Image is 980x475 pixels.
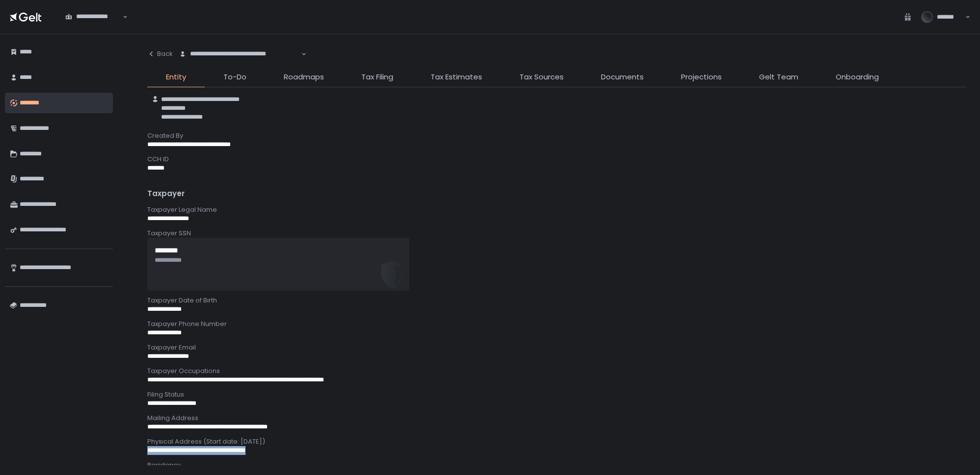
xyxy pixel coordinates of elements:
div: Taxpayer SSN [147,229,966,238]
div: Created By [147,131,966,140]
div: Physical Address (Start date: [DATE]) [147,437,966,446]
span: Onboarding [836,72,879,83]
span: Roadmaps [284,72,324,83]
button: Back [147,44,173,64]
span: Gelt Team [759,72,798,83]
span: Tax Filing [361,72,393,83]
span: Documents [601,72,644,83]
span: Tax Sources [519,72,564,83]
div: Taxpayer Occupations [147,367,966,375]
div: CCH ID [147,155,966,164]
span: Tax Estimates [431,72,482,83]
div: Taxpayer Date of Birth [147,296,966,305]
span: Entity [166,72,186,83]
input: Search for option [179,58,300,68]
div: Search for option [59,7,128,27]
div: Residency [147,461,966,470]
div: Search for option [173,44,306,64]
span: Projections [681,72,722,83]
div: Taxpayer Email [147,343,966,352]
input: Search for option [65,21,122,31]
div: Mailing Address [147,414,966,423]
div: Filing Status [147,390,966,399]
div: Taxpayer Legal Name [147,205,966,214]
div: Taxpayer [147,188,966,200]
span: To-Do [223,72,246,83]
div: Taxpayer Phone Number [147,320,966,328]
div: Back [147,50,173,58]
